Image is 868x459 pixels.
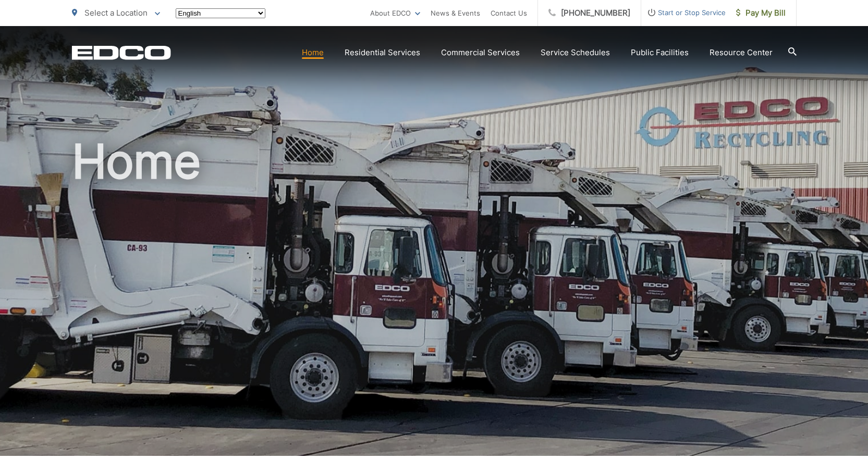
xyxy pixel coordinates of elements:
[736,7,786,19] span: Pay My Bill
[84,8,148,18] span: Select a Location
[491,7,527,19] a: Contact Us
[710,46,773,59] a: Resource Center
[176,8,265,18] select: Select a language
[431,7,480,19] a: News & Events
[541,46,610,59] a: Service Schedules
[72,45,171,60] a: EDCD logo. Return to the homepage.
[441,46,520,59] a: Commercial Services
[370,7,420,19] a: About EDCO
[302,46,324,59] a: Home
[631,46,689,59] a: Public Facilities
[345,46,420,59] a: Residential Services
